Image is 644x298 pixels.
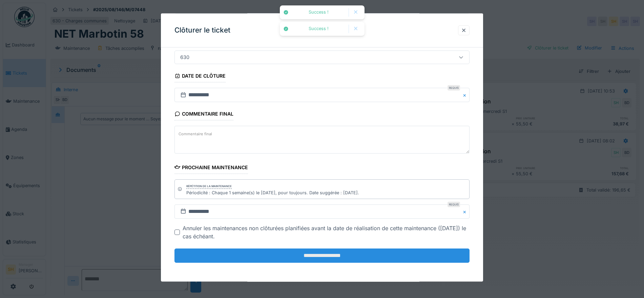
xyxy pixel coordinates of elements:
[186,184,232,188] div: Répétition de la maintenance
[174,71,226,82] div: Date de clôture
[174,109,233,120] div: Commentaire final
[462,204,470,219] button: Close
[448,85,460,91] div: Requis
[292,26,345,32] div: Success !
[186,189,359,196] div: Périodicité : Chaque 1 semaine(s) le [DATE], pour toujours. Date suggérée : [DATE].
[448,202,460,207] div: Requis
[183,224,470,240] div: Annuler les maintenances non clôturées planifiées avant la date de réalisation de cette maintenan...
[178,54,192,61] div: 630
[174,26,230,35] h3: Clôturer le ticket
[462,88,470,102] button: Close
[174,162,248,174] div: Prochaine maintenance
[292,9,345,15] div: Success !
[177,130,213,138] label: Commentaire final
